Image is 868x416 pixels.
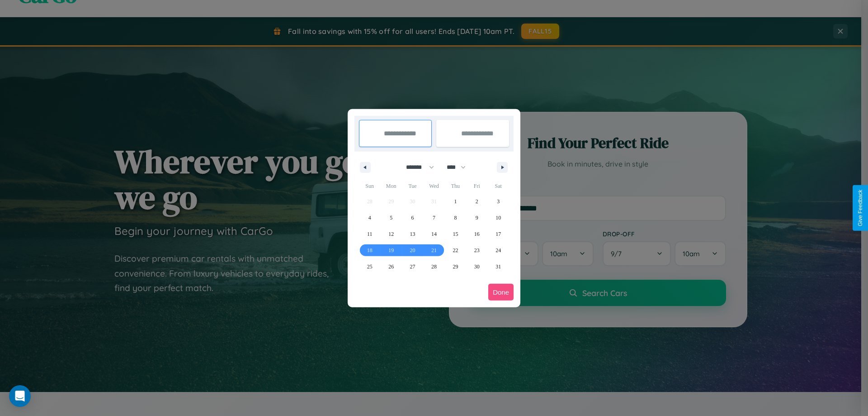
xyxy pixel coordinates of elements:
span: 14 [431,226,437,242]
span: 17 [495,226,501,242]
div: Open Intercom Messenger [9,385,31,407]
button: 21 [423,242,444,258]
span: 18 [367,242,373,258]
button: 24 [488,242,509,258]
span: 30 [474,258,480,275]
span: Sun [359,179,380,193]
span: 27 [410,258,415,275]
button: 2 [466,193,487,210]
button: 6 [402,210,423,226]
span: 8 [454,210,457,226]
span: Tue [402,179,423,193]
span: 11 [367,226,373,242]
span: 21 [431,242,437,258]
button: 26 [380,258,401,275]
button: 14 [423,226,444,242]
button: 31 [488,258,509,275]
span: 3 [497,193,500,210]
span: 13 [410,226,415,242]
button: 13 [402,226,423,242]
span: 10 [495,210,501,226]
button: 1 [445,193,466,210]
span: 28 [431,258,437,275]
button: 10 [488,210,509,226]
span: 16 [474,226,480,242]
span: 1 [454,193,457,210]
span: 29 [453,258,458,275]
button: 16 [466,226,487,242]
div: Give Feedback [857,190,863,226]
button: 17 [488,226,509,242]
span: Wed [423,179,444,193]
span: Thu [445,179,466,193]
button: 29 [445,258,466,275]
span: 12 [388,226,394,242]
button: 27 [402,258,423,275]
span: 15 [453,226,458,242]
button: 8 [445,210,466,226]
span: 2 [476,193,478,210]
button: 18 [359,242,380,258]
button: 5 [380,210,401,226]
span: 6 [411,210,414,226]
button: 4 [359,210,380,226]
button: 19 [380,242,401,258]
span: 19 [388,242,394,258]
span: 24 [495,242,501,258]
button: 7 [423,210,444,226]
button: 25 [359,258,380,275]
span: 23 [474,242,480,258]
span: 5 [390,210,392,226]
span: 31 [495,258,501,275]
span: 26 [388,258,394,275]
button: 11 [359,226,380,242]
span: 22 [453,242,458,258]
span: Sat [488,179,509,193]
span: 7 [433,210,435,226]
button: 30 [466,258,487,275]
button: 23 [466,242,487,258]
span: 4 [368,210,371,226]
button: 28 [423,258,444,275]
span: Fri [466,179,487,193]
span: 9 [476,210,478,226]
span: 20 [410,242,415,258]
button: 20 [402,242,423,258]
button: 22 [445,242,466,258]
span: Mon [380,179,401,193]
button: 12 [380,226,401,242]
button: Done [488,284,514,301]
button: 9 [466,210,487,226]
button: 15 [445,226,466,242]
button: 3 [488,193,509,210]
span: 25 [367,258,373,275]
